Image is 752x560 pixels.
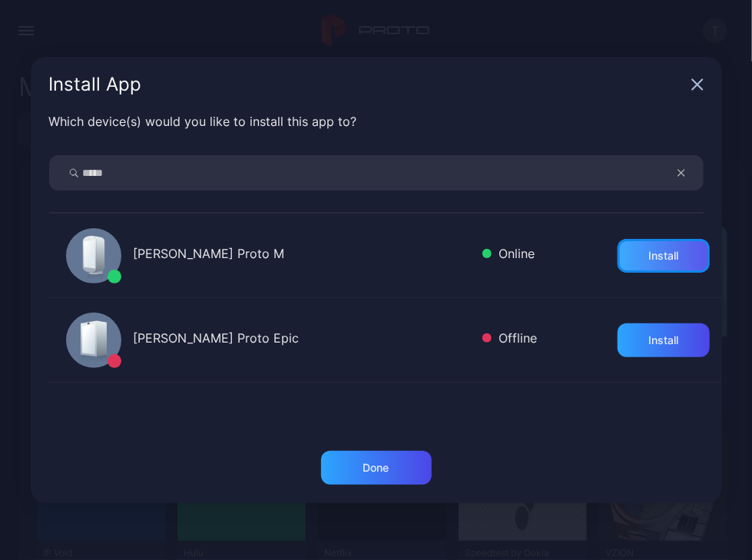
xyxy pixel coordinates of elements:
div: Install [648,334,678,346]
div: Install App [49,75,685,94]
div: Online [482,244,535,267]
div: Offline [482,329,538,351]
div: [PERSON_NAME] Proto M [134,244,470,267]
button: Install [618,323,710,357]
div: [PERSON_NAME] Proto Epic [134,329,470,351]
button: Done [321,451,432,485]
div: Done [363,462,389,474]
div: Which device(s) would you like to install this app to? [49,112,704,131]
button: Install [618,239,710,273]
